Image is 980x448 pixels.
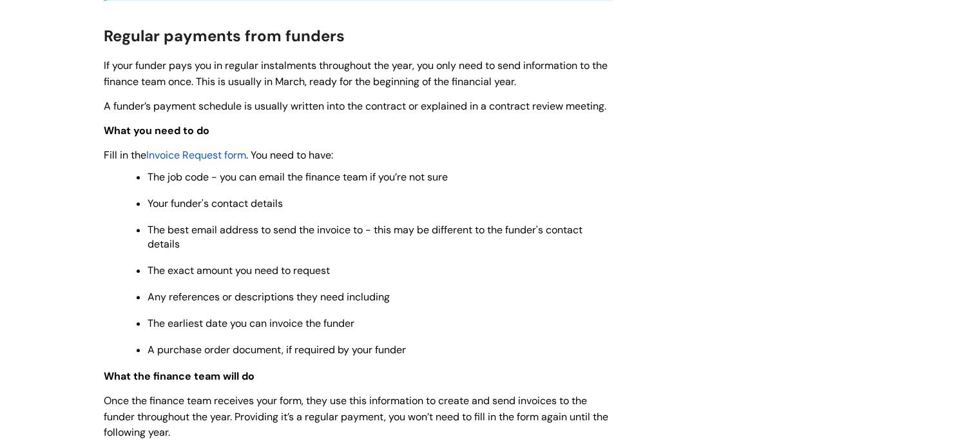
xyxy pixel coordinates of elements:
span: What you need to do [104,124,209,137]
span: What the finance team will do [104,369,255,383]
a: Invoice Request form [146,147,246,162]
span: If your funder pays you in regular instalments throughout the year, you only need to send informa... [104,59,608,88]
span: The best email address to send the invoice to - this may be different to the funder's contact det... [148,223,582,251]
span: The job code - you can email the finance team if you’re not sure [148,170,448,184]
span: Any references or descriptions they need including [148,290,390,304]
span: Fill in the [104,148,146,162]
span: Your funder's contact details [148,197,283,210]
span: Invoice Request form [146,148,246,162]
span: The earliest date you can invoice the funder [148,317,354,330]
span: Once the finance team receives your form, they use this information to create and send invoices t... [104,394,608,440]
span: A purchase order document, if required by your funder [148,343,406,356]
span: A funder’s payment schedule is usually written into the contract or explained in a contract revie... [104,99,606,113]
span: . You need to have: [246,148,333,162]
span: The exact amount you need to request [148,264,330,277]
span: Regular payments from funders [104,26,345,46]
